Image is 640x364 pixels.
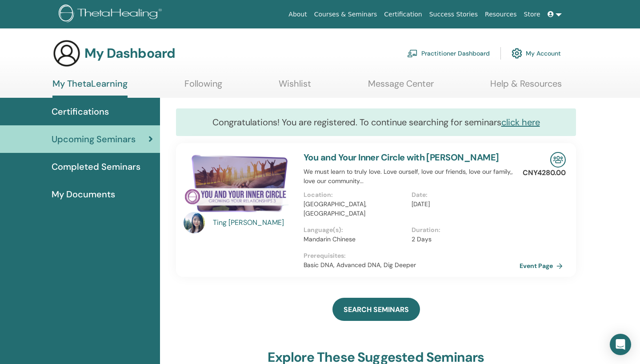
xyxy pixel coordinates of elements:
[550,152,566,168] img: In-Person Seminar
[304,225,406,235] p: Language(s) :
[481,6,520,23] a: Resources
[501,116,540,128] a: click here
[285,6,310,23] a: About
[279,78,311,96] a: Wishlist
[304,235,406,244] p: Mandarin Chinese
[52,160,140,173] span: Completed Seminars
[520,259,566,272] a: Event Page
[407,44,490,63] a: Practitioner Dashboard
[184,152,293,215] img: You and Your Inner Circle
[512,46,522,61] img: cog.svg
[304,260,520,270] p: Basic DNA, Advanced DNA, Dig Deeper
[176,108,576,136] div: Congratulations! You are registered. To continue searching for seminars
[52,39,81,68] img: generic-user-icon.jpg
[412,225,514,235] p: Duration :
[304,251,520,260] p: Prerequisites :
[311,6,381,23] a: Courses & Seminars
[304,200,406,218] p: [GEOGRAPHIC_DATA], [GEOGRAPHIC_DATA]
[368,78,434,96] a: Message Center
[184,78,222,96] a: Following
[52,105,109,118] span: Certifications
[184,212,205,233] img: default.jpg
[380,6,425,23] a: Certification
[412,200,514,209] p: [DATE]
[610,334,631,355] div: Open Intercom Messenger
[523,168,566,178] p: CNY4280.00
[344,305,409,314] span: SEARCH SEMINARS
[332,298,420,321] a: SEARCH SEMINARS
[304,167,520,186] p: We must learn to truly love. Love ourself, love our friends, love our family,, love our community...
[213,217,295,228] a: Ting [PERSON_NAME]
[59,4,165,24] img: logo.png
[426,6,481,23] a: Success Stories
[52,188,115,201] span: My Documents
[84,45,175,61] h3: My Dashboard
[520,6,544,23] a: Store
[512,44,561,63] a: My Account
[490,78,562,96] a: Help & Resources
[52,78,128,98] a: My ThetaLearning
[304,190,406,200] p: Location :
[52,132,136,146] span: Upcoming Seminars
[412,235,514,244] p: 2 Days
[412,190,514,200] p: Date :
[407,49,418,57] img: chalkboard-teacher.svg
[304,152,499,163] a: You and Your Inner Circle with [PERSON_NAME]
